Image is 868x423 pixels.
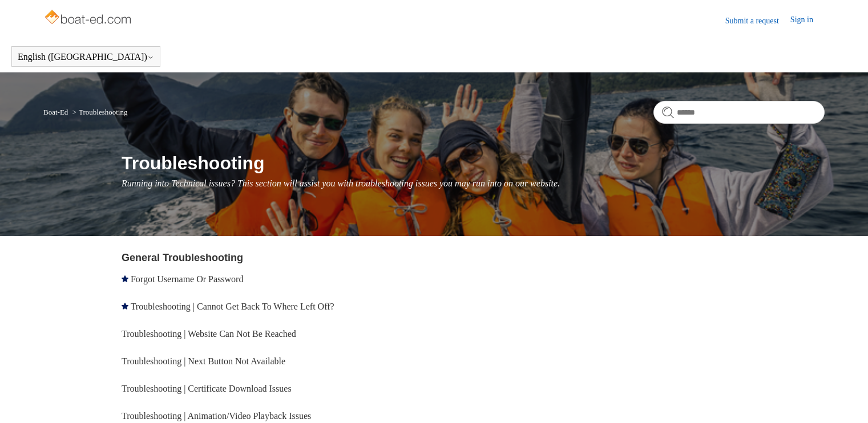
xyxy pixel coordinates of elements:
a: Forgot Username Or Password [131,274,243,284]
a: Submit a request [725,15,790,27]
input: Search [653,101,825,124]
a: Troubleshooting | Animation/Video Playback Issues [122,411,311,421]
li: Boat-Ed [43,108,70,116]
svg: Promoted article [122,303,128,310]
a: Troubleshooting | Cannot Get Back To Where Left Off? [131,302,334,311]
button: English ([GEOGRAPHIC_DATA]) [18,52,154,62]
li: Troubleshooting [70,108,128,116]
a: Boat-Ed [43,108,68,116]
a: Troubleshooting | Website Can Not Be Reached [122,329,296,339]
a: Troubleshooting | Next Button Not Available [122,356,285,366]
img: Boat-Ed Help Center home page [43,7,134,30]
svg: Promoted article [122,275,128,282]
p: Running into Technical issues? This section will assist you with troubleshooting issues you may r... [122,177,825,190]
a: General Troubleshooting [122,252,243,263]
h1: Troubleshooting [122,149,825,177]
a: Troubleshooting | Certificate Download Issues [122,384,292,393]
a: Sign in [790,14,825,27]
